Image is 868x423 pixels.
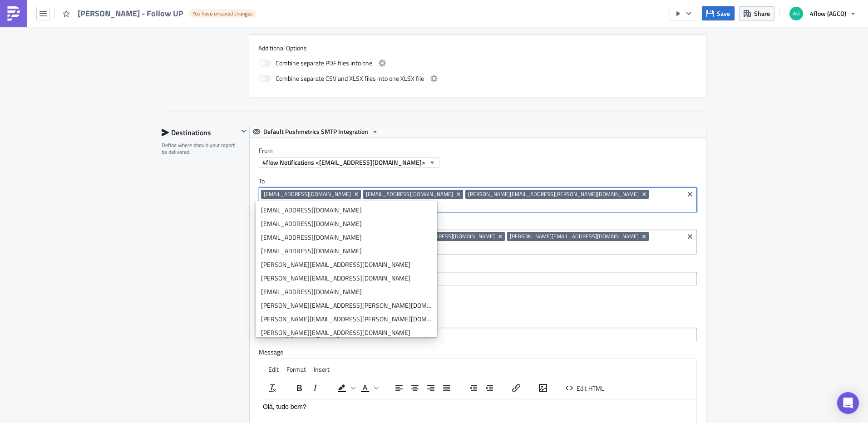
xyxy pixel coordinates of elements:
img: PushMetrics [6,6,21,21]
button: Justify [439,382,454,394]
span: Combine separate CSV and XLSX files into one XLSX file [276,73,424,84]
button: Clear formatting [265,382,280,394]
label: From [259,147,706,155]
div: [EMAIL_ADDRESS][DOMAIN_NAME] [261,287,432,296]
span: Edit [268,364,279,374]
label: CC [259,219,697,227]
div: [EMAIL_ADDRESS][DOMAIN_NAME] [261,206,432,215]
button: Remove Tag [497,232,505,241]
button: Remove Tag [641,190,649,199]
span: [EMAIL_ADDRESS][DOMAIN_NAME] [408,233,495,240]
span: Edit HTML [577,383,604,393]
span: Default Pushmetrics SMTP Integration [263,126,368,137]
button: Align right [423,382,439,394]
div: Text color [357,382,380,394]
button: Share [739,6,774,20]
div: [EMAIL_ADDRESS][DOMAIN_NAME] [261,219,432,228]
button: Remove Tag [455,190,463,199]
button: Italic [307,382,323,394]
button: Edit HTML [562,382,608,394]
div: Destinations [162,126,238,139]
button: Bold [291,382,307,394]
div: [PERSON_NAME][EMAIL_ADDRESS][PERSON_NAME][DOMAIN_NAME] [261,301,432,310]
span: 4flow (AGCO) [810,9,846,18]
div: [PERSON_NAME][EMAIL_ADDRESS][DOMAIN_NAME] [261,260,432,269]
button: Clear selected items [685,189,695,200]
ul: selectable options [256,201,437,337]
label: Additional Options [258,44,697,52]
span: [PERSON_NAME][EMAIL_ADDRESS][PERSON_NAME][DOMAIN_NAME] [468,191,639,198]
button: Insert/edit image [535,382,551,394]
span: Save [717,9,730,18]
label: Subject [259,317,697,325]
input: Select em ail add ress [261,274,694,283]
img: Avatar [789,6,804,21]
div: Background color [334,382,357,394]
div: [EMAIL_ADDRESS][DOMAIN_NAME] [261,233,432,242]
div: [PERSON_NAME][EMAIL_ADDRESS][DOMAIN_NAME] [261,328,432,337]
span: You have unsaved changes [192,10,253,17]
button: 4flow Notifications <[EMAIL_ADDRESS][DOMAIN_NAME]> [259,157,439,168]
button: Default Pushmetrics SMTP Integration [250,126,382,137]
button: Remove Tag [353,190,361,199]
span: Prezado amigo concessionário, [4,24,92,31]
span: Insert [314,364,330,374]
div: [PERSON_NAME][EMAIL_ADDRESS][PERSON_NAME][DOMAIN_NAME] [261,315,432,324]
span: [PERSON_NAME][EMAIL_ADDRESS][DOMAIN_NAME] [510,233,639,240]
div: Define where should your report be delivered. [162,142,238,156]
span: Segue follow up referente as notas fiscais que [PERSON_NAME] estão em processo de transportes com... [4,44,424,58]
label: To [259,177,697,185]
label: Message [259,348,697,356]
span: Combine separate PDF files into one [276,58,372,69]
label: BCC [259,261,697,270]
div: Open Intercom Messenger [837,392,859,414]
span: 4flow Notifications <[EMAIL_ADDRESS][DOMAIN_NAME]> [262,157,425,167]
div: [EMAIL_ADDRESS][DOMAIN_NAME] [261,246,432,256]
span: Olá, tudo bem? [4,4,47,11]
span: [EMAIL_ADDRESS][DOMAIN_NAME] [366,191,453,198]
button: Save [702,6,735,20]
div: [PERSON_NAME][EMAIL_ADDRESS][DOMAIN_NAME] [261,274,432,283]
button: 4flow (AGCO) [784,4,861,24]
button: Clear selected items [685,231,695,242]
span: [PERSON_NAME] - Follow UP [78,8,184,19]
button: Increase indent [482,382,497,394]
body: Rich Text Area. Press ALT-0 for help. [4,4,434,58]
button: Remove Tag [641,232,649,241]
span: Format [286,364,306,374]
button: Align center [407,382,423,394]
button: Insert/edit link [508,382,524,394]
span: [EMAIL_ADDRESS][DOMAIN_NAME] [264,191,351,198]
button: Hide content [238,126,249,137]
button: Align left [391,382,407,394]
button: Decrease indent [466,382,481,394]
span: Share [754,9,770,18]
